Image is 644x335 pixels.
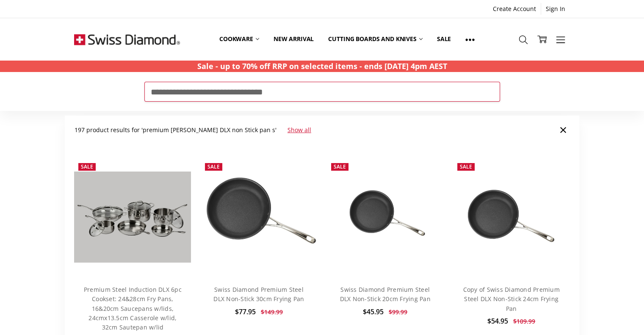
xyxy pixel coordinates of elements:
[266,20,321,58] a: New arrival
[556,123,570,136] a: Close
[321,20,430,58] a: Cutting boards and knives
[197,61,447,71] strong: Sale - up to 70% off RRP on selected items - ends [DATE] 4pm AEST
[287,126,311,134] a: Show all
[458,20,482,58] a: Show All
[261,308,283,316] span: $149.99
[74,18,180,61] img: Free Shipping On Every Order
[559,120,567,138] span: ×
[207,163,220,170] span: Sale
[84,285,182,332] a: Premium Steel Induction DLX 6pc Cookset: 24&28cm Fry Pans, 16&20cm Saucepans w/lids, 24cmx13.5cm ...
[212,20,266,58] a: Cookware
[327,159,444,276] img: Swiss Diamond Premium Steel DLX Non-Stick 20cm Frying Pan
[453,159,570,276] img: Copy of Swiss Diamond Premium Steel DLX Non-Stick 24cm Frying Pan
[74,172,191,263] img: Premium Steel DLX 6 pc cookware set; PSLASET06
[213,285,304,303] a: Swiss Diamond Premium Steel DLX Non-Stick 30cm Frying Pan
[363,307,384,316] span: $45.95
[488,3,541,15] a: Create Account
[389,308,407,316] span: $99.99
[201,159,318,276] img: Swiss Diamond Premium Steel DLX Non-Stick 30cm Frying Pan
[541,3,570,15] a: Sign In
[74,126,276,134] span: 197 product results for 'premium [PERSON_NAME] DLX non Stick pan s'
[460,163,472,170] span: Sale
[513,317,535,325] span: $109.99
[334,163,346,170] span: Sale
[463,285,560,313] a: Copy of Swiss Diamond Premium Steel DLX Non-Stick 24cm Frying Pan
[340,285,430,303] a: Swiss Diamond Premium Steel DLX Non-Stick 20cm Frying Pan
[430,20,458,58] a: Sale
[235,307,256,316] span: $77.95
[487,316,508,326] span: $54.95
[81,163,93,170] span: Sale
